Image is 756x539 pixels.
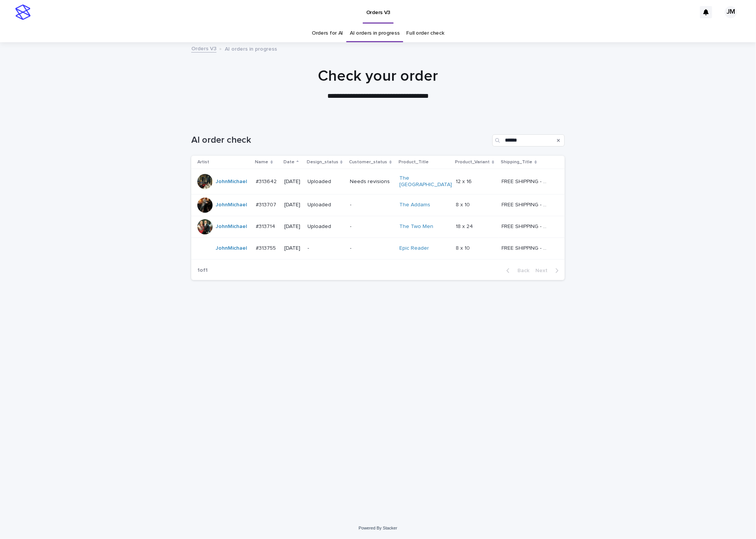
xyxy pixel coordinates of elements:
p: [DATE] [284,179,301,185]
p: FREE SHIPPING - preview in 1-2 business days, after your approval delivery will take 5-10 b.d. [502,177,551,185]
input: Search [492,134,565,147]
p: Product_Variant [455,158,490,166]
h1: Check your order [191,67,565,85]
p: #313707 [256,200,278,208]
p: - [308,245,344,252]
a: JohnMichael [216,223,247,230]
p: Uploaded [308,179,344,185]
p: FREE SHIPPING - preview in 1-2 business days, after your approval delivery will take 5-10 b.d. [502,200,551,208]
p: Customer_status [349,158,388,166]
p: [DATE] [284,202,301,208]
p: Name [255,158,269,166]
p: Shipping_Title [501,158,533,166]
p: - [350,202,393,208]
p: Uploaded [308,223,344,230]
p: AI orders in progress [225,44,277,53]
p: Design_status [307,158,338,166]
a: AI orders in progress [350,24,400,42]
a: Orders V3 [191,44,216,53]
a: JohnMichael [216,202,247,208]
p: FREE SHIPPING - preview in 1-2 business days, after your approval delivery will take 5-10 b.d. [502,244,551,252]
button: Back [500,267,532,274]
tr: JohnMichael #313642#313642 [DATE]UploadedNeeds revisionsThe [GEOGRAPHIC_DATA] 12 x 1612 x 16 FREE... [191,169,565,195]
p: #313642 [256,177,279,185]
a: Orders for AI [312,24,343,42]
tr: JohnMichael #313755#313755 [DATE]--Epic Reader 8 x 108 x 10 FREE SHIPPING - preview in 1-2 busine... [191,238,565,259]
tr: JohnMichael #313707#313707 [DATE]Uploaded-The Addams 8 x 108 x 10 FREE SHIPPING - preview in 1-2 ... [191,194,565,216]
a: JohnMichael [216,179,247,185]
img: stacker-logo-s-only.png [15,5,30,20]
h1: AI order check [191,135,489,146]
a: The Addams [399,202,430,208]
p: #313714 [256,222,277,230]
p: 12 x 16 [456,177,473,185]
a: Full order check [407,24,444,42]
a: The [GEOGRAPHIC_DATA] [399,175,452,188]
a: Powered By Stacker [359,526,397,530]
tr: JohnMichael #313714#313714 [DATE]Uploaded-The Two Men 18 x 2418 x 24 FREE SHIPPING - preview in 1... [191,216,565,238]
a: Epic Reader [399,245,429,252]
p: #313755 [256,244,278,252]
p: - [350,223,393,230]
p: 8 x 10 [456,200,471,208]
p: [DATE] [284,223,301,230]
p: Uploaded [308,202,344,208]
p: Needs revisions [350,179,393,185]
p: - [350,245,393,252]
span: Next [535,268,552,273]
p: [DATE] [284,245,301,252]
button: Next [532,267,565,274]
p: Product_Title [399,158,429,166]
p: Artist [197,158,209,166]
a: JohnMichael [216,245,247,252]
p: FREE SHIPPING - preview in 1-2 business days, after your approval delivery will take 5-10 b.d. [502,222,551,230]
a: The Two Men [399,223,433,230]
p: 18 x 24 [456,222,474,230]
p: Date [283,158,295,166]
div: JM [725,6,737,18]
p: 8 x 10 [456,244,471,252]
span: Back [513,268,529,273]
p: 1 of 1 [191,261,214,280]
